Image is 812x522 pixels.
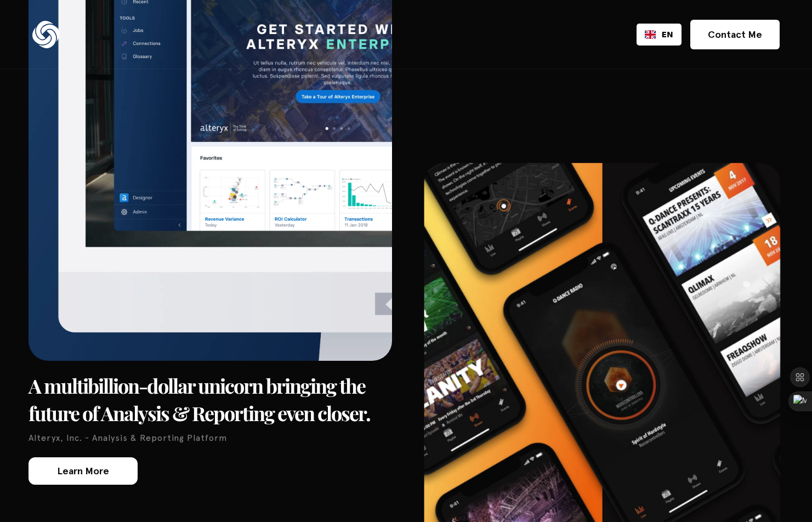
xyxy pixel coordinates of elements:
[645,29,673,40] a: EN
[637,24,681,46] div: Language selected: English
[29,433,392,443] p: Alteryx, Inc. - Analysis & Reporting Platform
[57,466,109,476] div: Learn More
[637,24,681,46] div: Language Switcher
[29,457,138,485] a: Learn More
[645,30,656,39] img: English flag
[690,20,780,49] a: Contact Me
[29,372,392,427] h3: A multibillion-dollar unicorn bringing the future of Analysis & Reporting even closer.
